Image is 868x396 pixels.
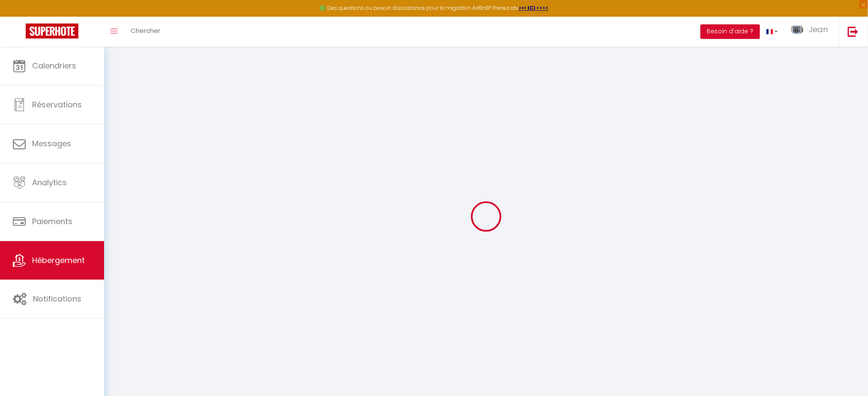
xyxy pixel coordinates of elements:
[791,25,804,34] img: ...
[32,138,71,149] span: Messages
[809,24,828,35] span: Jean
[848,26,859,37] img: logout
[32,177,67,188] span: Analytics
[519,4,549,12] a: >>> ICI <<<<
[701,24,760,39] button: Besoin d'aide ?
[32,255,85,266] span: Hébergement
[32,99,82,110] span: Réservations
[124,17,167,47] a: Chercher
[32,216,72,227] span: Paiements
[131,26,160,35] span: Chercher
[32,60,76,71] span: Calendriers
[26,24,78,38] img: Super Booking
[784,17,839,47] a: ... Jean
[33,293,81,304] span: Notifications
